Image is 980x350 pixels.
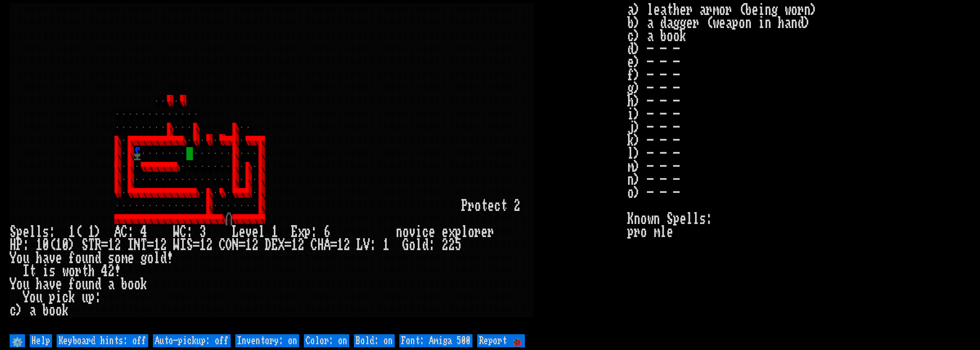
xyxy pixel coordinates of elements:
div: N [134,239,141,252]
div: c [62,291,69,304]
div: T [88,239,95,252]
div: d [422,239,429,252]
input: Font: Amiga 500 [399,334,472,347]
div: = [147,239,154,252]
div: o [468,226,474,239]
div: : [370,239,376,252]
input: Bold: on [354,334,395,347]
div: f [69,278,75,291]
div: 3 [199,226,206,239]
div: : [127,226,134,239]
div: ) [16,304,23,317]
div: = [101,239,108,252]
div: e [481,226,487,239]
div: g [141,252,147,265]
div: e [239,226,245,239]
div: W [173,226,180,239]
div: l [258,226,265,239]
div: u [82,252,88,265]
div: t [82,265,88,278]
div: 2 [252,239,258,252]
div: s [108,252,114,265]
div: A [324,239,330,252]
div: v [49,278,55,291]
div: i [55,291,62,304]
div: o [134,278,141,291]
div: r [75,265,82,278]
div: o [16,278,23,291]
div: ! [167,252,173,265]
div: H [10,239,16,252]
stats: a) leather armor (being worn) b) a dagger (weapon in hand) c) a book d) - - - e) - - - f) - - - g... [627,3,970,332]
div: 1 [69,226,75,239]
div: d [160,252,167,265]
div: 6 [324,226,330,239]
div: : [49,226,55,239]
div: o [114,252,121,265]
div: p [88,291,95,304]
div: P [461,199,468,212]
div: Y [10,252,16,265]
div: o [55,304,62,317]
div: k [69,291,75,304]
div: e [442,226,448,239]
div: 1 [154,239,160,252]
div: E [271,239,278,252]
div: e [252,226,258,239]
div: 2 [114,239,121,252]
div: f [69,252,75,265]
div: d [95,278,101,291]
div: c [10,304,16,317]
div: 1 [199,239,206,252]
div: e [127,252,134,265]
div: e [55,278,62,291]
div: 1 [291,239,298,252]
div: v [245,226,252,239]
div: h [88,265,95,278]
div: ( [49,239,55,252]
div: v [409,226,415,239]
div: 4 [141,226,147,239]
input: Color: on [304,334,349,347]
div: 4 [101,265,108,278]
div: L [357,239,363,252]
div: H [317,239,324,252]
div: : [311,226,317,239]
div: 0 [62,239,69,252]
div: V [363,239,370,252]
div: m [121,252,127,265]
div: O [226,239,232,252]
div: 2 [514,199,520,212]
div: R [95,239,101,252]
div: I [127,239,134,252]
div: o [474,199,481,212]
div: c [494,199,501,212]
div: W [173,239,180,252]
div: o [49,304,55,317]
div: o [75,278,82,291]
div: Y [10,278,16,291]
div: a [42,252,49,265]
div: 1 [271,226,278,239]
div: : [429,239,435,252]
input: Help [30,334,52,347]
div: E [291,226,298,239]
div: l [461,226,468,239]
div: X [278,239,285,252]
div: c [422,226,429,239]
div: o [75,252,82,265]
div: s [49,265,55,278]
div: L [232,226,239,239]
div: p [304,226,311,239]
div: i [415,226,422,239]
div: 2 [160,239,167,252]
div: o [409,239,415,252]
div: : [23,239,29,252]
div: ) [69,239,75,252]
div: k [62,304,69,317]
div: = [330,239,337,252]
div: b [121,278,127,291]
div: x [298,226,304,239]
div: e [429,226,435,239]
div: o [69,265,75,278]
